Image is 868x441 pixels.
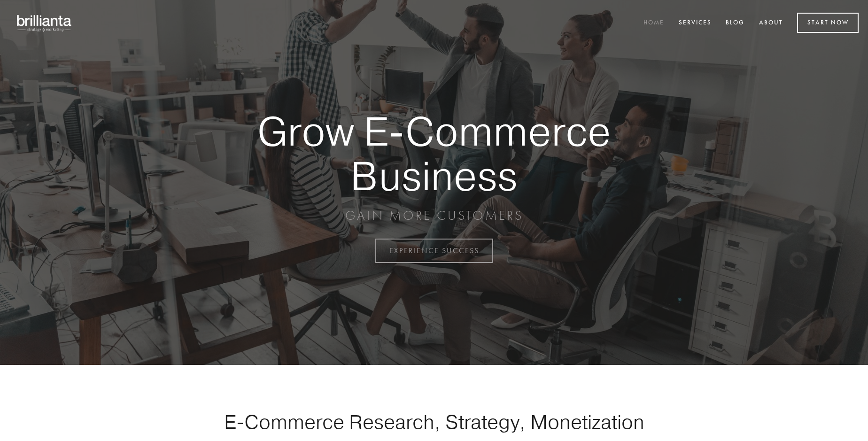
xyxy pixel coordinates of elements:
h1: E-Commerce Research, Strategy, Monetization [194,410,674,433]
p: GAIN MORE CUSTOMERS [225,207,643,224]
strong: Grow E-Commerce Business [225,109,643,198]
a: EXPERIENCE SUCCESS [375,239,493,263]
a: Start Now [797,13,859,33]
a: Blog [720,15,751,31]
img: brillianta - research, strategy, marketing [9,9,80,37]
a: Services [673,15,718,31]
a: Home [637,15,670,31]
a: About [753,15,789,31]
